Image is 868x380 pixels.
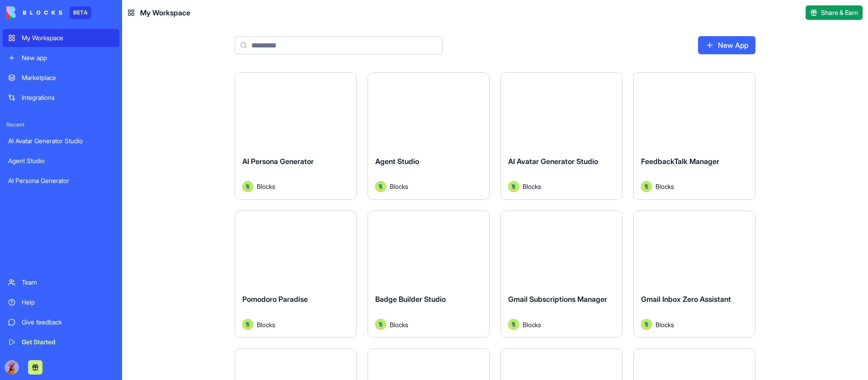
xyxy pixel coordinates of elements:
[3,313,119,331] a: Give feedback
[508,295,607,304] span: Gmail Subscriptions Manager
[22,33,114,42] div: My Workspace
[6,6,62,19] img: logo
[140,7,190,18] span: My Workspace
[656,182,674,191] span: Blocks
[257,182,275,191] span: Blocks
[633,72,755,200] a: FeedbackTalk ManagerAvatarBlocks
[641,157,719,166] span: FeedbackTalk Manager
[375,319,386,330] img: Avatar
[235,72,357,200] a: AI Persona GeneratorAvatarBlocks
[523,182,541,191] span: Blocks
[821,8,858,17] span: Share & Earn
[500,72,623,200] a: AI Avatar Generator StudioAvatarBlocks
[633,211,755,338] a: Gmail Inbox Zero AssistantAvatarBlocks
[508,157,598,166] span: AI Avatar Generator Studio
[508,319,519,330] img: Avatar
[235,211,357,338] a: Pomodoro ParadiseAvatarBlocks
[22,53,114,62] div: New app
[3,49,119,67] a: New app
[500,211,623,338] a: Gmail Subscriptions ManagerAvatarBlocks
[8,136,114,145] div: AI Avatar Generator Studio
[390,320,408,329] span: Blocks
[641,319,652,330] img: Avatar
[3,29,119,47] a: My Workspace
[8,156,114,165] div: Agent Studio
[5,360,19,375] img: Kuku_Large_sla5px.png
[641,181,652,192] img: Avatar
[3,89,119,107] a: Integrations
[3,121,119,128] span: Recent
[70,6,91,19] div: BETA
[375,295,446,304] span: Badge Builder Studio
[242,157,314,166] span: AI Persona Generator
[390,182,408,191] span: Blocks
[368,211,490,338] a: Badge Builder StudioAvatarBlocks
[523,320,541,329] span: Blocks
[806,5,863,20] button: Share & Earn
[3,293,119,311] a: Help
[3,132,119,150] a: AI Avatar Generator Studio
[3,152,119,170] a: Agent Studio
[3,69,119,87] a: Marketplace
[22,278,114,287] div: Team
[242,319,253,330] img: Avatar
[22,93,114,102] div: Integrations
[8,176,114,185] div: AI Persona Generator
[22,298,114,307] div: Help
[641,295,731,304] span: Gmail Inbox Zero Assistant
[22,338,114,347] div: Get Started
[22,73,114,82] div: Marketplace
[508,181,519,192] img: Avatar
[257,320,275,329] span: Blocks
[3,172,119,190] a: AI Persona Generator
[368,72,490,200] a: Agent StudioAvatarBlocks
[375,181,386,192] img: Avatar
[6,6,91,19] a: BETA
[3,273,119,291] a: Team
[22,318,114,327] div: Give feedback
[242,295,308,304] span: Pomodoro Paradise
[3,333,119,351] a: Get Started
[375,157,419,166] span: Agent Studio
[698,36,755,54] a: New App
[242,181,253,192] img: Avatar
[656,320,674,329] span: Blocks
